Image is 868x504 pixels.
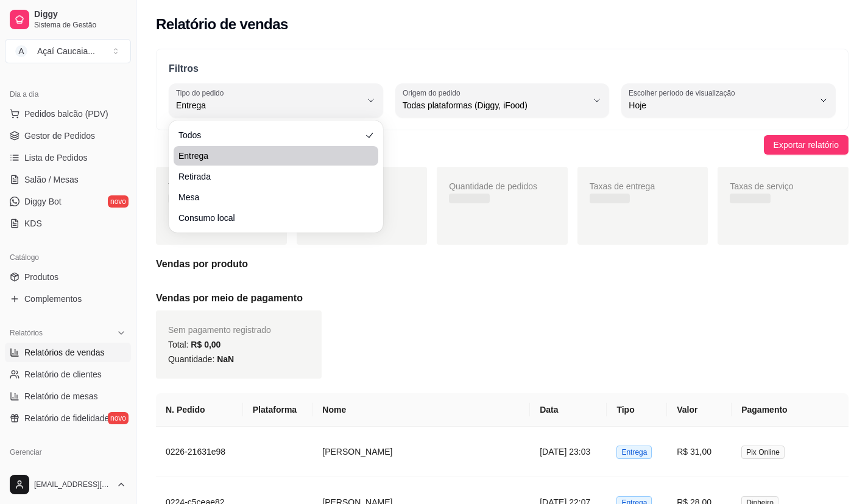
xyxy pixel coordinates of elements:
span: Relatório de fidelidade [24,412,109,424]
td: [DATE] 23:03 [530,427,607,477]
span: Mesa [178,191,361,203]
span: Sem pagamento registrado [168,325,271,335]
span: Salão / Mesas [24,173,79,186]
td: R$ 31,00 [667,427,732,477]
span: Produtos [24,271,58,283]
img: diggy [253,436,283,467]
div: Açaí Caucaia ... [37,45,95,57]
span: Hoje [629,99,814,111]
span: Entrega [178,150,361,162]
div: Dia a dia [5,85,131,104]
span: Lista de Pedidos [24,152,88,164]
h5: Vendas por meio de pagamento [156,291,849,306]
span: Relatório de mesas [24,390,98,402]
h5: Vendas por produto [156,257,849,271]
label: Origem do pedido [403,88,464,98]
th: Tipo [607,393,667,427]
span: Retirada [178,170,361,183]
span: Sistema de Gestão [34,20,126,30]
label: Tipo do pedido [176,88,228,98]
p: Filtros [169,61,836,76]
label: Escolher período de visualização [629,88,739,98]
span: KDS [24,217,42,229]
th: N. Pedido [156,393,243,427]
button: Select a team [5,39,131,63]
th: Valor [667,393,732,427]
td: [PERSON_NAME] [312,427,530,477]
span: Gestor de Pedidos [24,130,95,142]
span: Total: [168,340,221,349]
span: Relatórios de vendas [24,346,105,359]
span: [EMAIL_ADDRESS][DOMAIN_NAME] [34,480,111,489]
div: Catálogo [5,248,131,267]
span: Todos [178,129,361,141]
span: Diggy [34,9,126,20]
span: NaN [217,354,234,364]
span: A [15,45,27,57]
span: Quantidade: [168,354,234,364]
span: Total vendido [168,181,219,191]
span: Entrega [176,99,361,111]
span: Entrega [616,446,652,459]
span: Pix Online [741,446,785,459]
span: Relatórios [10,328,43,338]
span: Quantidade de pedidos [449,181,537,191]
span: Diggy Bot [24,195,62,208]
span: Pedidos balcão (PDV) [24,108,108,120]
th: Nome [312,393,530,427]
span: R$ 0,00 [191,340,221,349]
th: Pagamento [732,393,849,427]
span: Exportar relatório [774,138,839,152]
span: Complementos [24,293,82,305]
span: Consumo local [178,212,361,224]
td: 0226-21631e98 [156,427,243,477]
th: Plataforma [243,393,313,427]
span: Taxas de entrega [590,181,655,191]
span: Todas plataformas (Diggy, iFood) [403,99,588,111]
span: Relatório de clientes [24,368,102,380]
div: Gerenciar [5,443,131,462]
h2: Relatório de vendas [156,15,288,34]
span: Taxas de serviço [730,181,793,191]
th: Data [530,393,607,427]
